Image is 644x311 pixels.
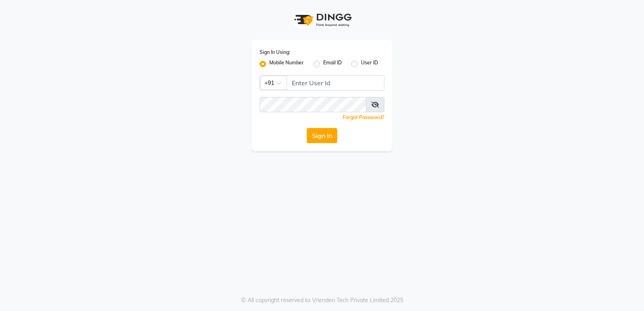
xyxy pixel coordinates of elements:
input: Username [287,75,384,91]
img: logo1.svg [290,8,354,32]
a: Forgot Password? [343,114,384,120]
label: Sign In Using: [260,49,290,56]
label: User ID [361,59,378,69]
label: Mobile Number [269,59,304,69]
input: Username [260,97,366,112]
label: Email ID [323,59,342,69]
button: Sign In [307,128,337,143]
